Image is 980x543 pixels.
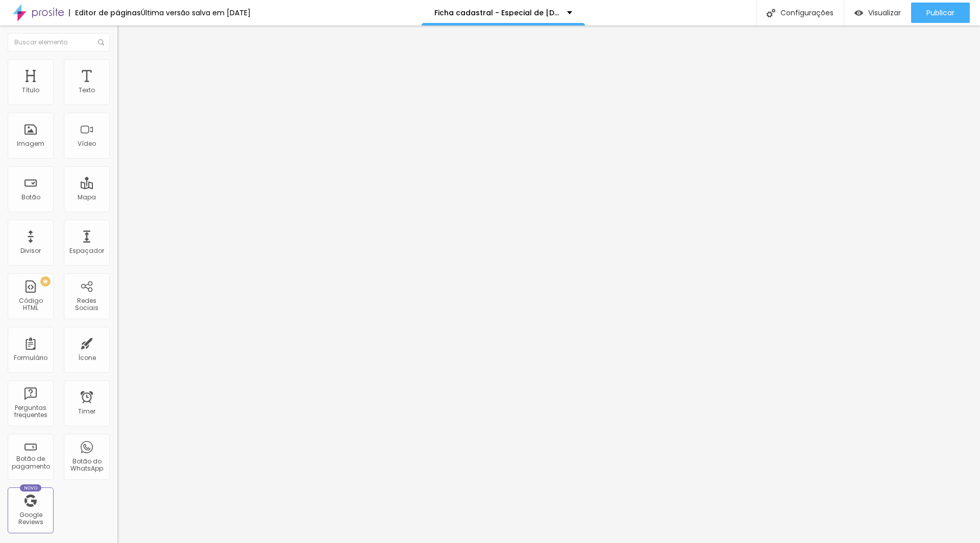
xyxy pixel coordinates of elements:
img: Icone [98,39,104,45]
input: Buscar elemento [8,33,110,51]
div: Mapa [78,194,96,201]
iframe: Editor [117,25,980,543]
p: Ficha cadastral - Especial de [DATE] [434,9,559,16]
div: Perguntas frequentes [10,404,51,419]
span: Visualizar [868,9,901,17]
div: Timer [78,408,95,415]
div: Última versão salva em [DATE] [141,9,251,16]
div: Código HTML [10,297,51,312]
div: Formulário [14,354,47,361]
div: Novo [20,484,42,492]
div: Texto [79,87,95,94]
div: Botão [21,194,40,201]
div: Botão de pagamento [10,455,51,470]
div: Editor de páginas [69,9,141,16]
button: Publicar [911,3,970,23]
button: Visualizar [844,3,911,23]
img: view-1.svg [854,9,863,17]
div: Ícone [78,354,96,361]
div: Imagem [17,140,44,147]
div: Divisor [20,247,41,254]
div: Redes Sociais [66,297,107,312]
div: Vídeo [78,140,96,147]
div: Espaçador [69,247,104,254]
div: Título [22,87,39,94]
span: Publicar [926,9,954,17]
div: Google Reviews [10,511,51,526]
div: Botão do WhatsApp [66,458,107,473]
img: Icone [767,9,775,17]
